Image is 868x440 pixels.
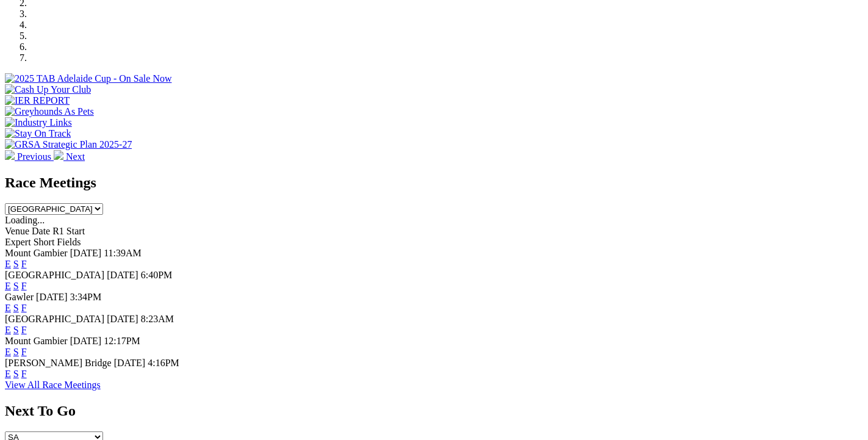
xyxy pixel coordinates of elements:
span: Loading... [5,215,45,225]
span: 11:39AM [104,248,142,258]
span: [DATE] [114,358,146,368]
a: S [13,281,19,291]
span: Expert [5,237,31,247]
span: 8:23AM [141,314,174,324]
h2: Next To Go [5,403,863,419]
span: [GEOGRAPHIC_DATA] [5,314,104,324]
a: F [21,303,27,313]
a: S [13,259,19,269]
a: E [5,259,11,269]
a: E [5,303,11,313]
span: 3:34PM [70,292,102,302]
span: 6:40PM [141,270,173,280]
a: F [21,281,27,291]
a: F [21,259,27,269]
span: 12:17PM [104,336,140,346]
img: Greyhounds As Pets [5,106,94,117]
img: Cash Up Your Club [5,84,91,95]
span: Venue [5,226,29,236]
span: Short [34,237,55,247]
span: Fields [57,237,81,247]
span: 4:16PM [148,358,179,368]
a: E [5,347,11,357]
img: 2025 TAB Adelaide Cup - On Sale Now [5,73,172,84]
span: R1 Start [52,226,85,236]
span: [DATE] [107,314,138,324]
a: E [5,281,11,291]
span: Gawler [5,292,34,302]
img: IER REPORT [5,95,70,106]
a: Next [54,151,85,162]
a: F [21,369,27,379]
h2: Race Meetings [5,175,863,191]
a: F [21,347,27,357]
a: S [13,369,19,379]
img: Stay On Track [5,128,71,139]
span: Mount Gambier [5,336,68,346]
span: Mount Gambier [5,248,68,258]
img: GRSA Strategic Plan 2025-27 [5,139,132,150]
span: [DATE] [70,336,102,346]
a: S [13,347,19,357]
span: Previous [17,151,51,162]
img: chevron-left-pager-white.svg [5,150,15,160]
span: [DATE] [70,248,102,258]
a: Previous [5,151,54,162]
span: [PERSON_NAME] Bridge [5,358,112,368]
img: chevron-right-pager-white.svg [54,150,63,160]
a: E [5,325,11,335]
span: Date [32,226,50,236]
a: View All Race Meetings [5,380,101,390]
img: Industry Links [5,117,72,128]
span: Next [66,151,85,162]
span: [DATE] [107,270,138,280]
a: F [21,325,27,335]
span: [DATE] [36,292,68,302]
a: S [13,303,19,313]
a: E [5,369,11,379]
span: [GEOGRAPHIC_DATA] [5,270,104,280]
a: S [13,325,19,335]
